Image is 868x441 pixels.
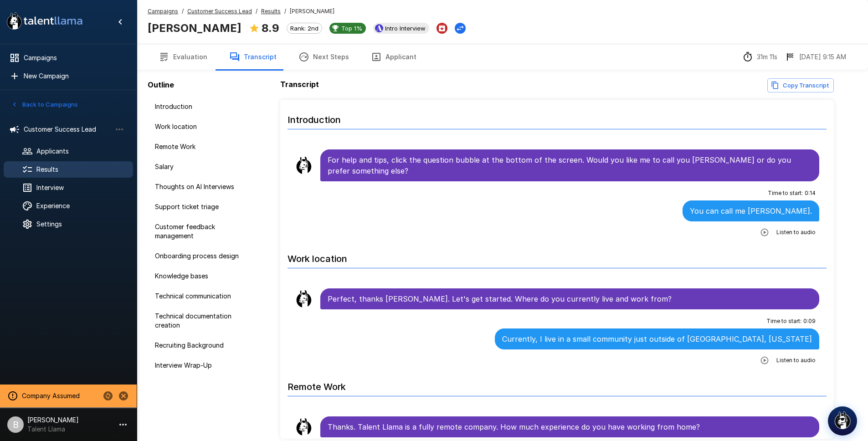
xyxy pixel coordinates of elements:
h6: Introduction [288,105,827,129]
span: / [284,7,286,16]
b: 8.9 [262,21,279,35]
img: llama_clean.png [295,156,313,174]
p: For help and tips, click the question bubble at the bottom of the screen. Would you like me to ca... [328,154,812,176]
span: Work location [155,122,246,131]
div: Recruiting Background [148,337,253,354]
span: 0 : 09 [803,317,816,326]
div: View profile in Ashby [373,23,429,34]
div: Thoughts on AI Interviews [148,179,253,195]
div: Remote Work [148,138,253,155]
span: / [256,7,257,16]
span: Technical communication [155,292,246,301]
img: logo_glasses@2x.png [833,411,852,429]
div: The date and time when the interview was completed [785,51,846,62]
span: Onboarding process design [155,251,246,261]
button: Transcript [218,44,288,70]
b: Transcript [280,80,319,89]
button: Change Stage [455,23,466,34]
u: Campaigns [148,8,178,15]
u: Customer Success Lead [187,8,252,15]
div: Introduction [148,98,253,115]
span: Recruiting Background [155,341,246,350]
p: Currently, I live in a small community just outside of [GEOGRAPHIC_DATA], [US_STATE] [502,333,812,344]
span: Listen to audio [776,228,816,237]
span: Listen to audio [776,356,816,365]
div: Technical documentation creation [148,308,253,333]
div: Salary [148,159,253,175]
b: [PERSON_NAME] [148,21,241,35]
span: Top 1% [338,25,366,32]
span: / [182,7,184,16]
span: Customer feedback management [155,222,246,241]
span: Interview Wrap-Up [155,361,246,370]
div: Customer feedback management [148,219,253,244]
img: llama_clean.png [295,290,313,308]
button: Evaluation [148,44,218,70]
span: Technical documentation creation [155,312,246,330]
p: You can call me [PERSON_NAME]. [690,205,812,216]
p: [DATE] 9:15 AM [799,52,846,62]
h6: Remote Work [288,372,827,396]
div: The time between starting and completing the interview [742,51,777,62]
p: Thanks. Talent Llama is a fully remote company. How much experience do you have working from home? [328,421,812,432]
u: Results [261,8,281,15]
span: Introduction [155,102,246,111]
div: Work location [148,118,253,135]
span: Salary [155,162,246,171]
span: Knowledge bases [155,272,246,281]
button: Archive Applicant [437,23,447,34]
button: Copy transcript [767,78,834,92]
span: Support ticket triage [155,202,246,211]
div: Onboarding process design [148,248,253,264]
img: ashbyhq_logo.jpeg [375,24,383,32]
p: 31m 11s [757,52,777,62]
div: Technical communication [148,288,253,304]
div: Knowledge bases [148,268,253,284]
p: Perfect, thanks [PERSON_NAME]. Let's get started. Where do you currently live and work from? [328,293,812,304]
span: [PERSON_NAME] [290,7,334,16]
span: Intro Interview [381,25,429,32]
div: Interview Wrap-Up [148,357,253,374]
span: Remote Work [155,142,246,151]
button: Applicant [360,44,427,70]
span: 0 : 14 [805,189,816,198]
span: Rank: 2nd [287,25,322,32]
b: Outline [148,80,174,89]
h6: Work location [288,244,827,268]
div: Support ticket triage [148,199,253,215]
span: Time to start : [768,189,803,198]
span: Time to start : [766,317,801,326]
span: Thoughts on AI Interviews [155,182,246,191]
button: Next Steps [288,44,360,70]
img: llama_clean.png [295,418,313,436]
